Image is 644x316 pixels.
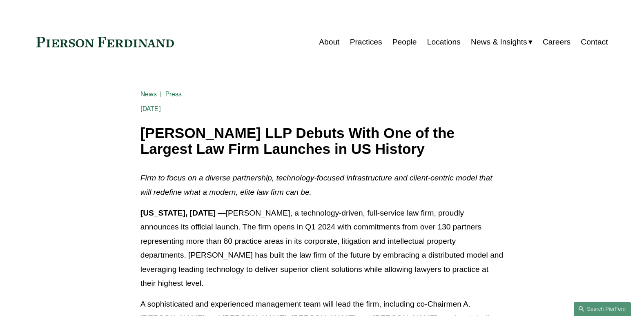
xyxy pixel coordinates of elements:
[140,174,495,196] em: Firm to focus on a diverse partnership, technology-focused infrastructure and client-centric mode...
[319,34,339,50] a: About
[165,90,182,98] a: Press
[392,34,417,50] a: People
[543,34,570,50] a: Careers
[471,35,527,49] span: News & Insights
[140,90,157,98] a: News
[140,206,504,291] p: [PERSON_NAME], a technology-driven, full-service law firm, proudly announces its official launch....
[574,302,631,316] a: Search this site
[427,34,461,50] a: Locations
[140,105,161,113] span: [DATE]
[350,34,382,50] a: Practices
[581,34,608,50] a: Contact
[471,34,533,50] a: folder dropdown
[140,209,226,217] strong: [US_STATE], [DATE] —
[140,125,504,157] h1: [PERSON_NAME] LLP Debuts With One of the Largest Law Firm Launches in US History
